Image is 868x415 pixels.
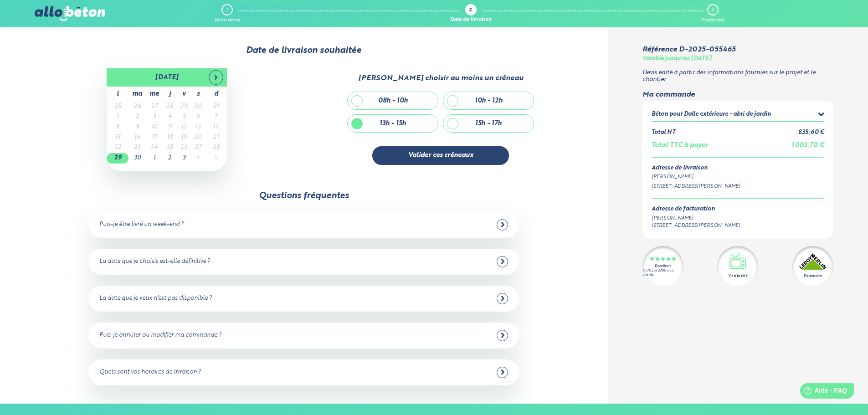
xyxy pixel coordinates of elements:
[146,87,163,102] th: me
[99,369,201,376] div: Quels sont vos horaires de livraison ?
[652,206,740,213] div: Adresse de facturation
[177,153,191,164] td: 3
[652,110,824,121] summary: Béton pour Dalle extérieure - abri de jardin
[177,102,191,112] td: 29
[128,102,146,112] td: 26
[99,258,210,265] div: La date que je choisis est-elle définitive ?
[163,133,177,143] td: 18
[798,129,824,136] div: 835,60 €
[128,112,146,122] td: 2
[128,122,146,133] td: 9
[107,153,128,164] td: 29
[177,112,191,122] td: 5
[146,153,163,164] td: 1
[728,273,747,279] div: Vu à la télé
[652,222,740,230] div: [STREET_ADDRESS][PERSON_NAME]
[450,4,492,23] a: 2 Date de livraison
[642,46,735,54] div: Référence D-2025-055465
[163,102,177,112] td: 28
[99,332,221,339] div: Puis-je annuler ou modifier ma commande ?
[163,87,177,102] th: j
[99,221,184,228] div: Puis-je être livré un week-end ?
[177,143,191,153] td: 26
[205,153,227,164] td: 5
[787,379,858,405] iframe: Help widget launcher
[372,146,509,165] button: Valider ces créneaux
[642,56,712,62] div: Valable jusqu'au [DATE]
[107,122,128,133] td: 8
[146,122,163,133] td: 10
[163,122,177,133] td: 11
[99,295,212,302] div: La date que je veux n'est pas disponible ?
[146,133,163,143] td: 17
[177,133,191,143] td: 19
[652,173,824,181] div: [PERSON_NAME]
[107,87,128,102] th: l
[163,112,177,122] td: 4
[205,102,227,112] td: 31
[35,46,573,56] div: Date de livraison souhaitée
[205,87,227,102] th: d
[378,97,408,105] div: 08h - 10h
[642,269,683,277] div: 4.7/5 sur 2300 avis clients
[652,165,824,172] div: Adresse de livraison
[791,142,824,149] span: 1 002,70 €
[475,120,502,128] div: 15h - 17h
[711,7,714,13] div: 3
[177,87,191,102] th: v
[652,142,708,149] div: Total TTC à payer
[146,112,163,122] td: 3
[655,264,671,268] div: Excellent
[701,17,724,23] div: Paiement
[205,133,227,143] td: 21
[450,17,492,23] div: Date de livraison
[191,122,205,133] td: 13
[107,112,128,122] td: 1
[652,215,740,222] div: [PERSON_NAME]
[652,129,675,136] div: Total HT
[191,153,205,164] td: 4
[107,102,128,112] td: 25
[652,111,771,118] div: Béton pour Dalle extérieure - abri de jardin
[146,102,163,112] td: 27
[205,122,227,133] td: 14
[177,122,191,133] td: 12
[35,6,105,21] img: allobéton
[146,143,163,153] td: 24
[163,153,177,164] td: 2
[205,112,227,122] td: 7
[191,102,205,112] td: 30
[128,68,205,87] th: [DATE]
[128,133,146,143] td: 16
[191,112,205,122] td: 6
[107,133,128,143] td: 15
[214,17,240,23] div: Votre devis
[191,133,205,143] td: 20
[652,183,824,190] div: [STREET_ADDRESS][PERSON_NAME]
[128,153,146,164] td: 30
[642,70,833,83] p: Devis édité à partir des informations fournies sur le projet et le chantier
[804,273,822,279] div: Partenaire
[214,4,240,23] a: 1 Votre devis
[163,143,177,153] td: 25
[128,87,146,102] th: ma
[128,143,146,153] td: 23
[701,4,724,23] a: 3 Paiement
[259,191,349,201] div: Questions fréquentes
[380,120,406,128] div: 13h - 15h
[191,143,205,153] td: 27
[205,143,227,153] td: 28
[107,143,128,153] td: 22
[358,74,524,82] div: [PERSON_NAME] choisir au moins un créneau
[226,7,228,13] div: 1
[469,8,472,14] div: 2
[191,87,205,102] th: s
[475,97,503,105] div: 10h - 12h
[642,91,833,99] div: Ma commande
